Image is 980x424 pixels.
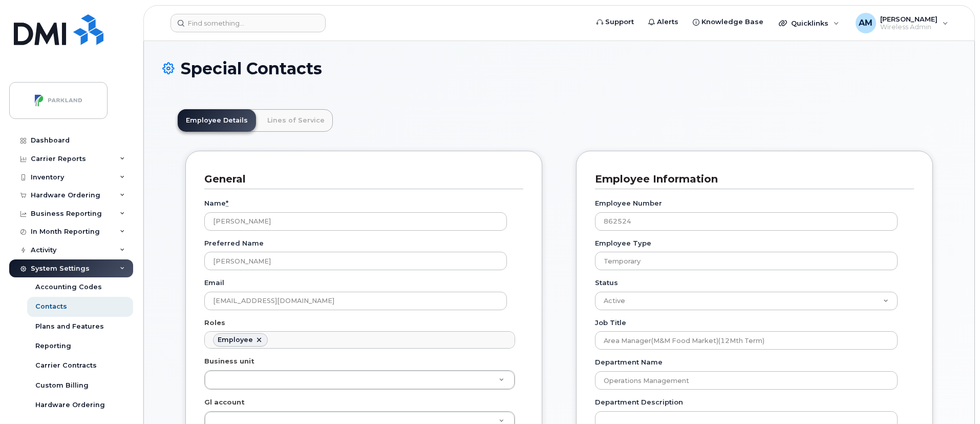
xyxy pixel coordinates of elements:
[218,336,253,344] div: Employee
[595,172,906,186] h3: Employee Information
[259,109,333,132] a: Lines of Service
[204,238,264,248] label: Preferred Name
[595,357,663,367] label: Department Name
[204,318,225,328] label: Roles
[204,397,245,407] label: Gl account
[162,59,956,77] h1: Special Contacts
[204,198,228,208] label: Name
[595,397,683,407] label: Department Description
[595,238,651,248] label: Employee Type
[178,109,256,132] a: Employee Details
[204,356,254,366] label: Business unit
[595,278,618,288] label: Status
[595,198,662,208] label: Employee Number
[595,318,626,328] label: Job Title
[204,172,516,186] h3: General
[204,278,224,288] label: Email
[226,199,228,207] abbr: required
